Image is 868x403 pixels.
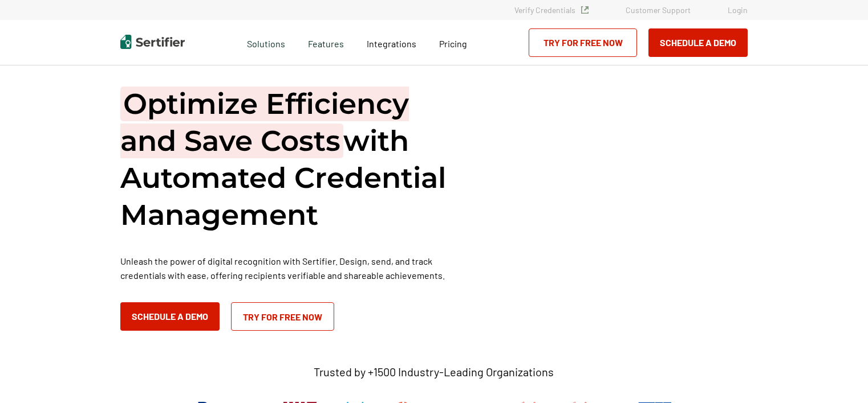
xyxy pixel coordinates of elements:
[439,35,467,50] a: Pricing
[439,38,467,49] span: Pricing
[529,28,637,57] a: Try for Free Now
[231,302,334,331] a: Try for Free Now
[314,365,554,379] p: Trusted by +1500 Industry-Leading Organizations
[120,254,463,282] p: Unleash the power of digital recognition with Sertifier. Design, send, and track credentials with...
[120,85,463,233] h1: with Automated Credential Management
[367,38,416,49] span: Integrations
[581,6,589,14] img: Verified
[367,35,416,50] a: Integrations
[728,5,748,15] a: Login
[514,5,589,15] a: Verify Credentials
[247,35,285,50] span: Solutions
[120,35,185,49] img: Sertifier | Digital Credentialing Platform
[120,87,409,158] span: Optimize Efficiency and Save Costs
[308,35,344,50] span: Features
[626,5,691,15] a: Customer Support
